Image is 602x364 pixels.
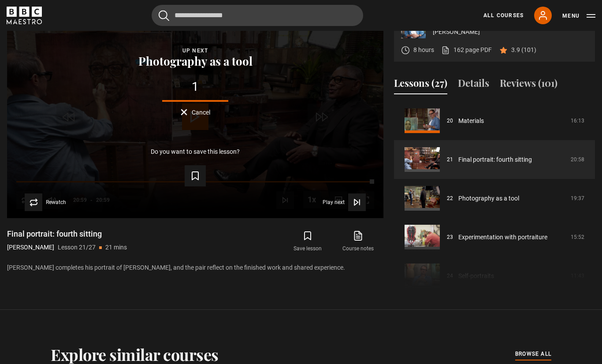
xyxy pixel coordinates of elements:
svg: BBC Maestro [7,7,42,24]
p: [PERSON_NAME] [433,27,588,37]
a: Photography as a tool [458,194,519,203]
p: Lesson 21/27 [58,243,96,252]
span: browse all [515,349,551,358]
a: Final portrait: fourth sitting [458,155,532,164]
p: [PERSON_NAME] [7,243,54,252]
a: 162 page PDF [441,45,492,55]
p: [PERSON_NAME] completes his portrait of [PERSON_NAME], and the pair reflect on the finished work ... [7,263,383,272]
button: Reviews (101) [500,76,557,94]
a: browse all [515,349,551,359]
button: Toggle navigation [562,11,595,20]
button: Lessons (27) [394,76,447,94]
a: Experimentation with portraiture [458,233,547,242]
p: Do you want to save this lesson? [151,149,240,155]
button: Details [458,76,489,94]
div: 1 [21,81,369,93]
button: Rewatch [25,193,66,211]
div: Up next [21,46,369,55]
video-js: Video Player [7,7,383,218]
a: All Courses [483,11,524,19]
a: Course notes [333,229,383,254]
p: 8 hours [413,45,434,55]
p: 3.9 (101) [511,45,536,55]
input: Search [152,5,363,26]
h1: Final portrait: fourth sitting [7,229,127,239]
button: Cancel [181,109,210,115]
p: 21 mins [105,243,127,252]
a: Materials [458,116,484,126]
span: Cancel [192,109,210,115]
button: Save lesson [282,229,333,254]
button: Play next [323,193,366,211]
span: Play next [323,200,345,205]
button: Submit the search query [159,10,169,21]
span: Rewatch [46,200,66,205]
button: Photography as a tool [136,55,255,67]
h2: Explore similar courses [51,345,219,364]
